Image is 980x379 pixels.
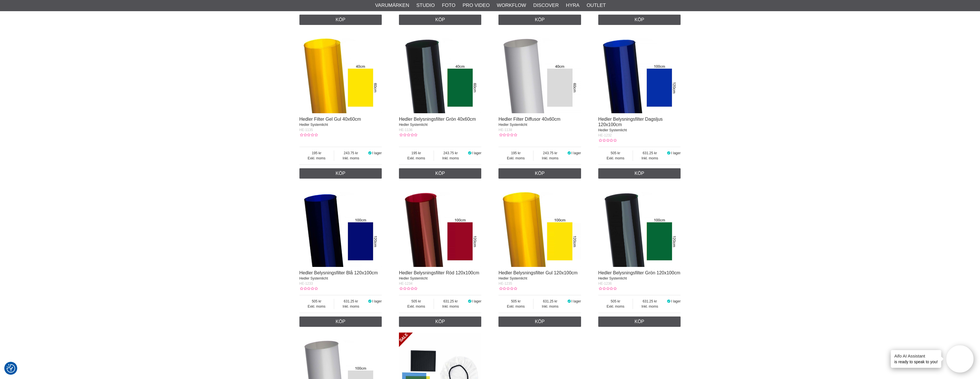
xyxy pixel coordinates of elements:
[299,168,382,179] a: Köp
[399,151,434,156] span: 195
[299,276,328,280] span: Hedler Systemlicht
[299,128,313,132] span: HE-1135
[399,15,482,25] a: Köp
[299,151,334,156] span: 195
[399,132,417,138] div: Kundbetyg: 0
[299,117,361,122] a: Hedler Filter Gel Gul 40x60cm
[7,363,15,374] button: Samtyckesinställningar
[334,304,368,309] span: Inkl. moms
[372,151,382,155] span: I lager
[399,168,482,179] a: Köp
[498,15,581,25] a: Köp
[498,151,533,156] span: 195
[598,133,612,137] span: HE-1232
[399,184,482,267] img: Hedler Belysningsfilter Röd 120x100cm
[498,270,578,275] a: Hedler Belysningsfilter Gul 120x100cm
[598,270,680,275] a: Hedler Belysningsfilter Grön 120x100cm
[498,282,512,286] span: HE-1235
[434,151,467,156] span: 243.75
[498,286,517,291] div: Kundbetyg: 0
[894,353,938,359] h4: Aifo AI Assistant
[567,151,572,155] i: I lager
[299,282,313,286] span: HE-1233
[598,286,617,291] div: Kundbetyg: 0
[498,31,581,113] img: Hedler Filter Diffusor 40x60cm
[598,168,681,179] a: Köp
[633,156,667,161] span: Inkl. moms
[498,168,581,179] a: Köp
[442,2,455,9] a: Foto
[497,2,526,9] a: Workflow
[567,299,572,303] i: I lager
[299,132,318,138] div: Kundbetyg: 0
[566,2,579,9] a: Hyra
[671,299,681,303] span: I lager
[533,156,567,161] span: Inkl. moms
[368,299,372,303] i: I lager
[498,317,581,327] a: Köp
[463,2,490,9] a: Pro Video
[633,151,667,156] span: 631.25
[587,2,606,9] a: Outlet
[434,156,467,161] span: Inkl. moms
[633,299,667,304] span: 631.25
[533,151,567,156] span: 243.75
[598,304,633,309] span: Exkl. moms
[598,117,663,127] a: Hedler Belysningsfilter Dagsljus 120x100cm
[334,151,368,156] span: 243.75
[399,128,412,132] span: HE-1136
[375,2,409,9] a: Varumärken
[598,138,617,143] div: Kundbetyg: 0
[498,156,533,161] span: Exkl. moms
[299,123,328,127] span: Hedler Systemlicht
[434,299,467,304] span: 631.25
[667,151,671,155] i: I lager
[498,132,517,138] div: Kundbetyg: 0
[598,128,627,132] span: Hedler Systemlicht
[498,117,560,122] a: Hedler Filter Diffusor 40x60cm
[368,151,372,155] i: I lager
[399,117,476,122] a: Hedler Belysningsfilter Grön 40x60cm
[299,156,334,161] span: Exkl. moms
[399,282,412,286] span: HE-1234
[598,282,612,286] span: HE-1236
[399,270,479,275] a: Hedler Belysningsfilter Röd 120x100cm
[498,123,527,127] span: Hedler Systemlicht
[671,151,681,155] span: I lager
[667,299,671,303] i: I lager
[498,184,581,267] img: Hedler Belysningsfilter Gul 120x100cm
[598,151,633,156] span: 505
[372,299,382,303] span: I lager
[399,156,434,161] span: Exkl. moms
[571,299,581,303] span: I lager
[598,156,633,161] span: Exkl. moms
[472,151,481,155] span: I lager
[399,304,434,309] span: Exkl. moms
[467,151,472,155] i: I lager
[498,304,533,309] span: Exkl. moms
[498,299,533,304] span: 505
[299,31,382,113] img: Hedler Filter Gel Gul 40x60cm
[299,317,382,327] a: Köp
[598,31,681,113] img: Hedler Belysningsfilter Dagsljus 120x100cm
[399,123,428,127] span: Hedler Systemlicht
[498,276,527,280] span: Hedler Systemlicht
[434,304,467,309] span: Inkl. moms
[598,317,681,327] a: Köp
[533,304,567,309] span: Inkl. moms
[399,317,482,327] a: Köp
[467,299,472,303] i: I lager
[334,156,368,161] span: Inkl. moms
[399,286,417,291] div: Kundbetyg: 0
[633,304,667,309] span: Inkl. moms
[299,304,334,309] span: Exkl. moms
[598,276,627,280] span: Hedler Systemlicht
[472,299,481,303] span: I lager
[598,299,633,304] span: 505
[399,31,482,113] img: Hedler Belysningsfilter Grön 40x60cm
[533,2,559,9] a: Discover
[416,2,435,9] a: Studio
[299,299,334,304] span: 505
[598,184,681,267] img: Hedler Belysningsfilter Grön 120x100cm
[299,184,382,267] img: Hedler Belysningsfilter Blå 120x100cm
